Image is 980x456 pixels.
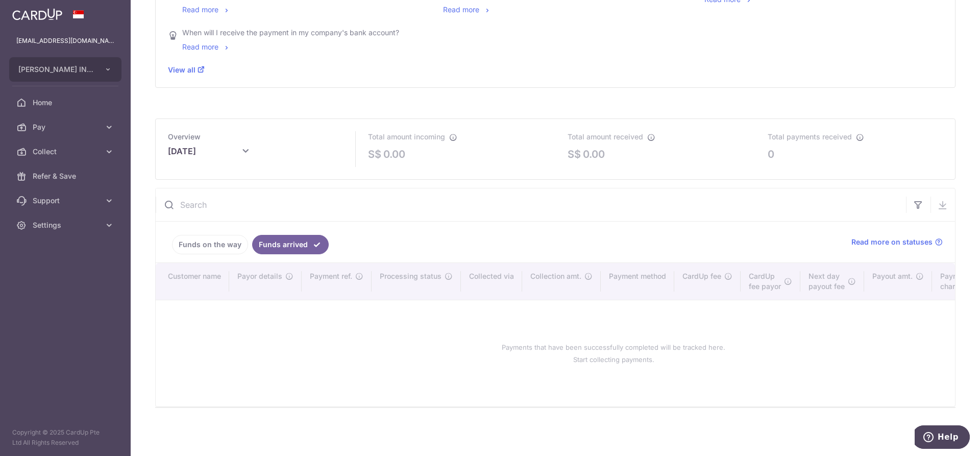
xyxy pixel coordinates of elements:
span: Overview [168,133,201,141]
th: Collected via [461,263,522,300]
span: Home [33,98,100,108]
a: Funds on the way [172,235,248,254]
span: Support [33,196,100,206]
a: Read more on statuses [851,237,943,247]
a: Read more [182,42,231,51]
a: Funds arrived [252,235,329,254]
p: 0 [768,147,774,162]
span: Payment ref. [310,271,352,281]
p: [EMAIL_ADDRESS][DOMAIN_NAME] [16,36,114,46]
span: Total payments received [768,133,852,141]
span: Settings [33,220,100,230]
span: Next day payout fee [808,271,845,292]
span: Read more on statuses [851,237,933,247]
th: Payment method [601,263,674,300]
input: Search [156,188,906,221]
span: Payor details [237,271,282,281]
div: When will I receive the payment in my company's bank account? [182,28,399,38]
p: 0.00 [583,147,605,162]
span: Payout amt. [872,271,913,281]
span: Help [23,7,44,16]
a: Read more [443,5,492,14]
span: Pay [33,122,100,132]
button: [PERSON_NAME] INTERIOR DESIGN PTE. LTD. [9,57,121,82]
span: Total amount incoming [368,133,445,141]
a: View all [168,65,205,74]
p: 0.00 [383,147,405,162]
a: Read more [182,5,231,14]
img: CardUp [12,8,62,20]
th: Customer name [156,263,229,300]
span: CardUp fee [682,271,721,281]
span: Collect [33,147,100,157]
span: Processing status [380,271,442,281]
span: Collection amt. [530,271,581,281]
span: S$ [368,147,381,162]
span: [PERSON_NAME] INTERIOR DESIGN PTE. LTD. [18,64,94,75]
span: Total amount received [568,133,643,141]
iframe: Opens a widget where you can find more information [915,425,970,451]
span: S$ [568,147,581,162]
span: Refer & Save [33,171,100,181]
span: CardUp fee payor [749,271,781,292]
